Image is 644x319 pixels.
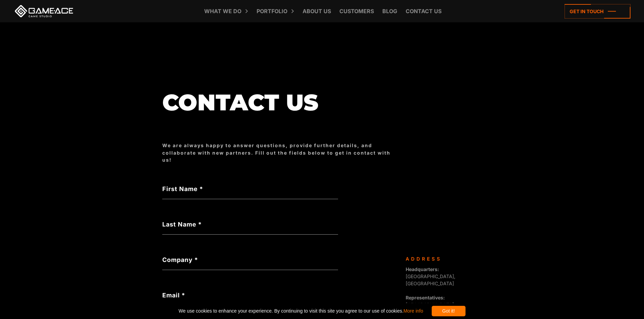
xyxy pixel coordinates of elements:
a: Get in touch [565,4,630,19]
div: Address [406,255,477,262]
label: First Name * [162,184,338,193]
strong: Headquarters: [406,266,439,272]
label: Company * [162,255,338,264]
label: Last Name * [162,220,338,229]
div: We are always happy to answer questions, provide further details, and collaborate with new partne... [162,142,399,163]
strong: Representatives: [406,295,445,300]
a: More info [403,308,423,314]
span: We use cookies to enhance your experience. By continuing to visit this site you agree to our use ... [178,306,423,316]
span: [GEOGRAPHIC_DATA], [GEOGRAPHIC_DATA] [406,266,455,286]
div: Got it! [432,306,466,316]
h1: Contact us [162,90,399,115]
label: Email * [162,291,338,300]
